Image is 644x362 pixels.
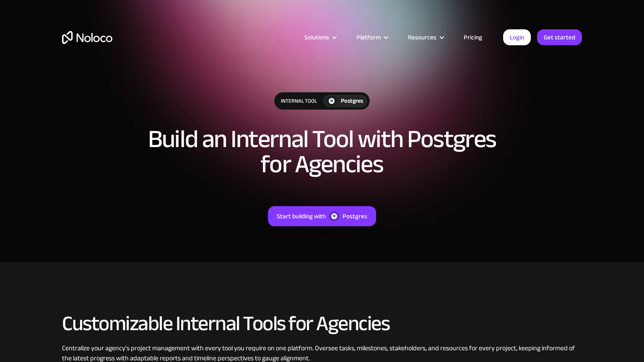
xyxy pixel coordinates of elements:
[537,29,582,45] a: Get started
[453,32,493,43] a: Pricing
[408,32,436,43] div: Resources
[294,32,346,43] div: Solutions
[133,127,511,177] h1: Build an Internal Tool with Postgres for Agencies
[62,312,582,335] h2: Customizable Internal Tools for Agencies
[397,32,453,43] div: Resources
[62,31,112,44] a: home
[304,32,329,43] div: Solutions
[503,29,531,45] a: Login
[277,211,326,222] div: Start building with
[275,93,323,109] div: Internal Tool
[356,32,381,43] div: Platform
[343,211,367,222] div: Postgres
[268,206,376,226] a: Start building withPostgres
[341,96,363,106] div: Postgres
[346,32,397,43] div: Platform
